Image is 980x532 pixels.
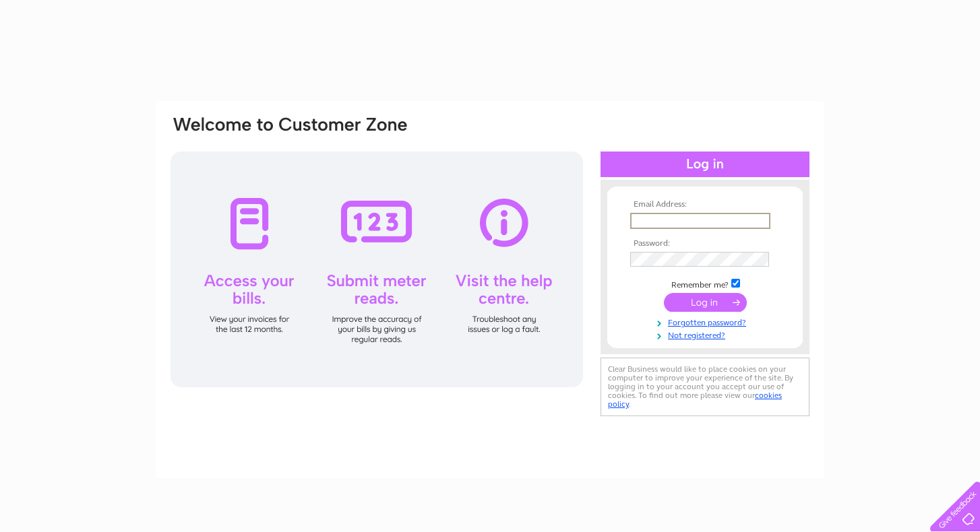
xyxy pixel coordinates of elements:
div: Clear Business would like to place cookies on your computer to improve your experience of the sit... [601,358,809,416]
th: Password: [627,239,783,248]
a: Forgotten password? [630,315,783,328]
a: Not registered? [630,328,783,341]
th: Email Address: [627,200,783,209]
a: cookies policy [608,391,782,409]
input: Submit [664,293,747,312]
td: Remember me? [627,277,783,290]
